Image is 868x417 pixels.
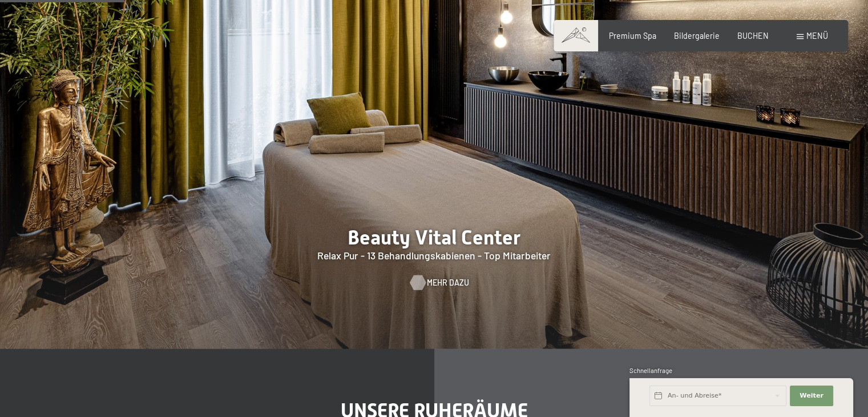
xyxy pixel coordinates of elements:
[629,367,672,374] span: Schnellanfrage
[790,386,833,406] button: Weiter
[737,31,769,41] a: BUCHEN
[674,31,720,41] a: Bildergalerie
[427,277,469,288] span: Mehr dazu
[806,31,828,41] span: Menü
[800,391,823,400] span: Weiter
[410,277,458,288] a: Mehr dazu
[609,31,656,41] a: Premium Spa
